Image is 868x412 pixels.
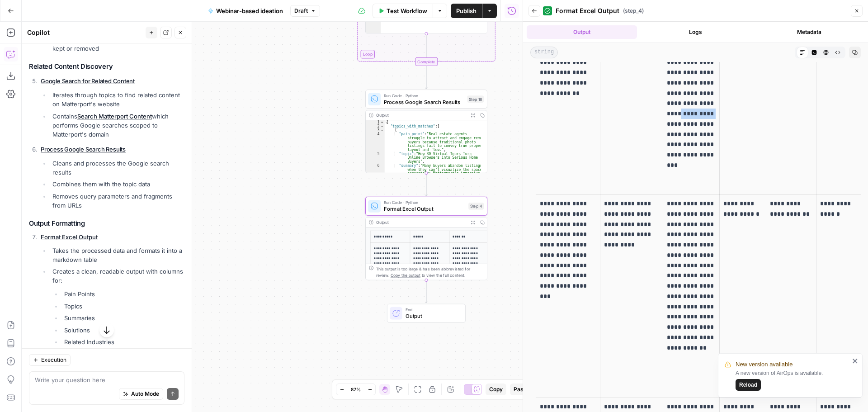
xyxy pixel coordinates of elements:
span: Reload [739,381,757,389]
li: Pain Points [62,289,184,298]
span: Copy [489,385,503,393]
div: Complete [365,57,487,66]
span: Execution [41,356,66,364]
span: Run Code · Python [384,199,465,206]
li: Solutions [62,326,184,335]
span: Webinar-based ideation [216,6,283,15]
button: Execution [29,354,71,366]
li: Related Industries [62,337,184,346]
span: 87% [351,386,361,393]
div: 2 [366,124,385,128]
button: Draft [290,5,320,17]
span: ( step_4 ) [623,7,644,15]
span: Format Excel Output [384,205,465,213]
span: New version available [736,360,793,369]
span: Run Code · Python [384,92,464,99]
div: Step 18 [467,95,484,103]
button: Metadata [754,25,864,39]
div: Output [376,112,466,118]
span: Draft [294,7,308,15]
g: Edge from step_4 to end [425,280,427,303]
div: 1 [366,120,385,124]
button: Paste [510,384,532,395]
g: Edge from step_16-iteration-end to step_18 [425,66,427,89]
button: Publish [451,4,482,18]
a: Format Excel Output [41,233,98,241]
g: Edge from step_18 to step_4 [425,173,427,196]
a: Process Google Search Results [41,146,126,153]
div: Complete [415,57,438,66]
span: Test Workflow [387,6,427,15]
span: Toggle code folding, rows 1 through 300 [380,120,384,124]
div: This output is too large & has been abbreviated for review. to view the full content. [376,265,484,278]
a: Search Matterport Content [77,113,152,120]
button: Auto Mode [119,388,163,400]
li: Removes query parameters and fragments from URLs [50,192,184,210]
span: Process Google Search Results [384,98,464,105]
h3: Related Content Discovery [29,62,184,71]
div: 5 [366,152,385,164]
button: Output [527,25,637,39]
div: Output [376,219,466,226]
span: Auto Mode [131,390,159,398]
div: 4 [366,132,385,152]
div: 6 [366,164,385,199]
div: Copilot [27,28,143,37]
button: Webinar-based ideation [203,4,288,18]
li: Iterates through topics to find related content on Matterport's website [50,90,184,109]
span: End [406,307,459,313]
span: Output [406,312,459,320]
span: Format Excel Output [556,6,619,15]
span: Copy the output [391,273,420,277]
span: string [530,47,558,58]
h3: Output Formatting [29,219,184,228]
button: close [852,357,859,365]
li: Provides detailed analysis of why topics were kept or removed [50,35,184,53]
span: Paste [514,385,528,393]
li: Summaries [62,313,184,322]
li: Topics [62,302,184,311]
div: 3 [366,128,385,132]
div: Run Code · PythonProcess Google Search ResultsStep 18Output{ "topics_with_matches":[ { "pain_poin... [365,90,487,173]
div: A new version of AirOps is available. [736,369,849,391]
span: Toggle code folding, rows 2 through 299 [380,124,384,128]
button: Copy [486,384,506,395]
div: EndOutput [365,304,487,323]
li: Cleans and processes the Google search results [50,159,184,177]
button: Logs [641,25,751,39]
button: Test Workflow [373,4,433,18]
a: Google Search for Related Content [41,77,135,85]
li: Takes the processed data and formats it into a markdown table [50,246,184,264]
li: Creates a clean, readable output with columns for: [50,267,184,382]
button: Reload [736,379,761,391]
div: Step 4 [468,203,484,210]
span: Publish [456,6,476,15]
span: Toggle code folding, rows 3 through 18 [380,128,384,132]
li: Contains which performs Google searches scoped to Matterport's domain [50,112,184,139]
li: Combines them with the topic data [50,180,184,189]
